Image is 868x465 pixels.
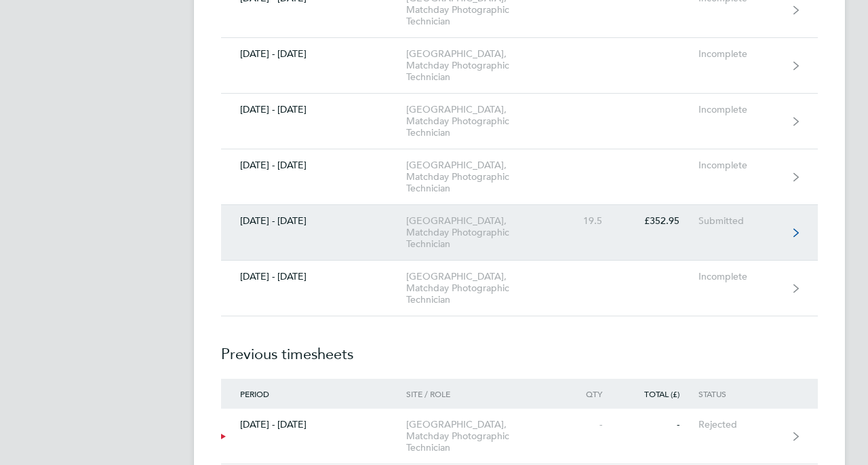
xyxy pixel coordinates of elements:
[221,38,818,94] a: [DATE] - [DATE][GEOGRAPHIC_DATA], Matchday Photographic TechnicianIncomplete
[221,316,818,379] h2: Previous timesheets
[698,215,782,227] div: Submitted
[406,271,561,305] div: [GEOGRAPHIC_DATA], Matchday Photographic Technician
[221,205,818,261] a: [DATE] - [DATE][GEOGRAPHIC_DATA], Matchday Photographic Technician19.5£352.95Submitted
[698,48,782,60] div: Incomplete
[221,271,406,282] div: [DATE] - [DATE]
[221,409,818,464] a: [DATE] - [DATE][GEOGRAPHIC_DATA], Matchday Photographic Technician--Rejected
[698,271,782,282] div: Incomplete
[240,388,269,399] span: Period
[621,389,698,398] div: Total (£)
[698,389,782,398] div: Status
[561,215,621,227] div: 19.5
[406,215,561,250] div: [GEOGRAPHIC_DATA], Matchday Photographic Technician
[221,48,406,60] div: [DATE] - [DATE]
[561,419,621,430] div: -
[406,419,561,453] div: [GEOGRAPHIC_DATA], Matchday Photographic Technician
[698,104,782,115] div: Incomplete
[221,149,818,205] a: [DATE] - [DATE][GEOGRAPHIC_DATA], Matchday Photographic TechnicianIncomplete
[698,160,782,171] div: Incomplete
[698,419,782,430] div: Rejected
[221,261,818,316] a: [DATE] - [DATE][GEOGRAPHIC_DATA], Matchday Photographic TechnicianIncomplete
[406,48,561,83] div: [GEOGRAPHIC_DATA], Matchday Photographic Technician
[406,160,561,194] div: [GEOGRAPHIC_DATA], Matchday Photographic Technician
[621,215,698,227] div: £352.95
[221,94,818,149] a: [DATE] - [DATE][GEOGRAPHIC_DATA], Matchday Photographic TechnicianIncomplete
[221,215,406,227] div: [DATE] - [DATE]
[221,160,406,171] div: [DATE] - [DATE]
[406,389,561,398] div: Site / Role
[621,419,698,430] div: -
[406,104,561,138] div: [GEOGRAPHIC_DATA], Matchday Photographic Technician
[221,419,406,430] div: [DATE] - [DATE]
[221,104,406,115] div: [DATE] - [DATE]
[561,389,621,398] div: Qty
